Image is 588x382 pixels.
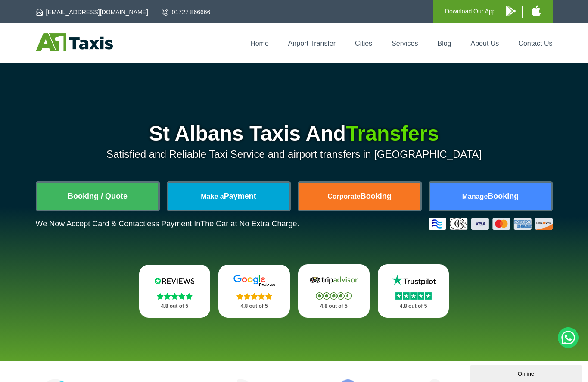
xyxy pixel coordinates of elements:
span: Make a [201,193,224,200]
img: A1 Taxis iPhone App [532,5,541,16]
img: Stars [316,292,352,300]
span: Manage [462,193,488,200]
iframe: chat widget [470,363,584,382]
img: Stars [395,292,432,300]
img: Google [228,274,280,287]
img: Stars [236,293,272,300]
p: 4.8 out of 5 [387,301,440,312]
img: Credit And Debit Cards [429,218,553,230]
a: Make aPayment [168,183,289,210]
img: Reviews.io [149,274,200,287]
h1: St Albans Taxis And [36,123,553,144]
a: Tripadvisor Stars 4.8 out of 5 [298,264,370,318]
img: Stars [157,293,193,300]
a: CorporateBooking [299,183,420,210]
a: Blog [437,40,451,47]
a: Services [392,40,418,47]
p: Satisfied and Reliable Taxi Service and airport transfers in [GEOGRAPHIC_DATA] [36,148,553,160]
a: Google Stars 4.8 out of 5 [218,265,290,318]
img: Tripadvisor [308,274,360,287]
span: The Car at No Extra Charge. [200,219,299,228]
a: Home [250,40,269,47]
a: About Us [471,40,499,47]
img: A1 Taxis St Albans LTD [36,33,113,51]
a: Reviews.io Stars 4.8 out of 5 [139,265,211,318]
a: Contact Us [518,40,552,47]
img: Trustpilot [388,274,439,287]
a: [EMAIL_ADDRESS][DOMAIN_NAME] [36,8,148,16]
p: We Now Accept Card & Contactless Payment In [36,219,299,229]
span: Transfers [346,122,439,145]
a: ManageBooking [430,183,551,210]
span: Corporate [327,193,360,200]
p: 4.8 out of 5 [228,301,280,312]
a: Trustpilot Stars 4.8 out of 5 [378,264,449,318]
p: 4.8 out of 5 [308,301,360,312]
a: Booking / Quote [37,183,158,210]
a: Cities [355,40,372,47]
a: Airport Transfer [288,40,336,47]
p: Download Our App [445,6,496,17]
img: A1 Taxis Android App [506,6,516,16]
a: 01727 866666 [162,8,211,16]
p: 4.8 out of 5 [149,301,201,312]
